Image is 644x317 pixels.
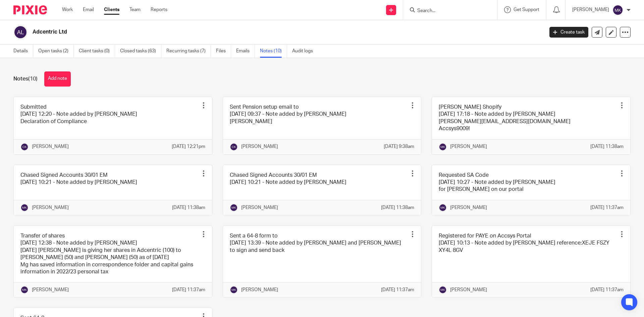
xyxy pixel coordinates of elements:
img: svg%3E [439,204,447,212]
a: Reports [151,6,167,13]
h1: Notes [13,75,38,83]
img: svg%3E [20,143,29,151]
img: svg%3E [439,286,447,294]
a: Create task [549,27,588,38]
span: Get Support [514,7,539,12]
p: [DATE] 11:38am [172,204,205,211]
img: svg%3E [20,204,29,212]
a: Client tasks (0) [79,45,115,58]
p: [DATE] 11:37am [590,286,624,293]
a: Details [13,45,33,58]
img: svg%3E [439,143,447,151]
a: Notes (10) [260,45,287,58]
img: Pixie [13,5,47,14]
a: Audit logs [292,45,318,58]
p: [DATE] 11:37am [590,204,624,211]
p: [PERSON_NAME] [450,204,487,211]
p: [DATE] 11:37am [381,286,414,293]
p: [DATE] 11:38am [590,143,624,150]
p: [PERSON_NAME] [32,286,69,293]
img: svg%3E [230,286,238,294]
img: svg%3E [13,25,28,39]
p: [PERSON_NAME] [572,6,609,13]
button: Add note [44,71,71,87]
a: Open tasks (2) [38,45,74,58]
p: [PERSON_NAME] [450,143,487,150]
span: (10) [28,76,38,82]
p: [PERSON_NAME] [32,204,69,211]
p: [DATE] 11:37am [172,286,205,293]
p: [DATE] 11:38am [381,204,414,211]
img: svg%3E [20,286,29,294]
a: Email [83,6,94,13]
p: [PERSON_NAME] [450,286,487,293]
img: svg%3E [230,204,238,212]
a: Team [129,6,141,13]
p: [DATE] 12:21pm [172,143,205,150]
a: Recurring tasks (7) [166,45,211,58]
p: [DATE] 9:38am [384,143,414,150]
p: [PERSON_NAME] [241,204,278,211]
input: Search [417,8,477,14]
img: svg%3E [612,5,623,15]
a: Files [216,45,231,58]
a: Emails [236,45,255,58]
a: Clients [104,6,119,13]
p: [PERSON_NAME] [32,143,69,150]
p: [PERSON_NAME] [241,143,278,150]
img: svg%3E [230,143,238,151]
a: Closed tasks (63) [120,45,161,58]
a: Work [62,6,73,13]
h2: Adcentric Ltd [33,29,438,36]
p: [PERSON_NAME] [241,286,278,293]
